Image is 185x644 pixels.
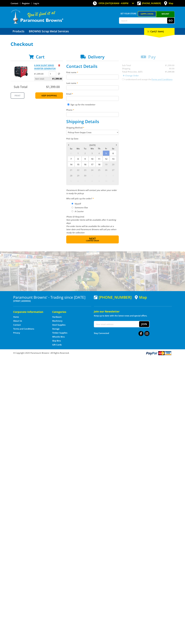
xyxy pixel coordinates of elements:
[74,209,85,214] label: A Courier
[155,30,164,33] span: (1 item)
[135,295,147,299] a: View a map of Gepps Cross location
[13,64,29,80] img: 6.0KW SILENT SERIES INVERTER GENERATOR
[96,151,102,156] span: 4
[68,147,74,150] span: Su
[46,85,60,89] span: $1,399.00
[144,28,175,35] div: Cart
[96,178,102,184] span: 9
[33,2,39,5] a: Log in
[68,178,74,184] span: 5
[110,151,117,156] span: 6
[72,207,73,208] input: Please select who will pick up the order.
[96,167,102,173] span: 25
[89,162,95,167] span: 17
[22,2,30,5] a: Go to the registration page
[89,151,95,156] span: 3
[14,85,27,89] span: Sub Total
[94,310,172,313] h5: Join our Newsletter
[145,351,172,356] img: PayPal, Mastercard, Visa accepted
[82,162,88,167] span: 16
[89,144,96,146] span: [DATE]
[11,2,18,5] a: Go to the Contact page
[110,167,117,173] span: 27
[13,327,34,330] a: Go to the Terms and Conditions page
[72,240,113,242] span: Confirm order
[66,137,119,140] label: Pick Up Date
[103,173,109,178] span: 3
[35,92,63,99] a: Keep Shopping
[66,108,119,111] label: Phone
[11,9,63,24] img: Paramount Browns'
[66,235,119,243] button: Next Confirm order
[66,119,119,124] h2: Shipping Details
[52,335,65,338] a: Go to the Wheelie Bins page
[99,2,128,5] span: OPEN [DATE]
[66,130,119,135] select: Please select a shipping method.
[82,173,88,178] span: 30
[66,215,116,234] em: Photo ID Required. Non-preorder items will be available after 5 working days Pre-order items will...
[68,151,74,156] span: 31
[70,103,95,106] label: Sign up for the newsletter
[66,96,119,101] input: Please enter your email address.
[110,178,117,184] span: 11
[72,203,73,204] input: Please select who will pick up the order.
[13,295,91,299] h3: Paramount Browns' - Trading since [DATE]
[75,162,81,167] span: 15
[103,162,109,167] span: 19
[52,327,60,330] a: Go to the Storage page
[66,92,119,95] label: Email
[13,323,21,326] a: Go to the Contact page
[13,331,20,334] a: Go to the Privacy page
[52,316,62,318] a: Go to the Hardware page
[82,178,88,184] span: 7
[13,316,19,318] a: Go to the Home page
[72,210,73,212] input: Please select who will pick up the order.
[66,71,119,74] label: First name
[96,162,102,167] span: 18
[52,323,65,326] a: Go to the Steel Supplies page
[112,2,128,5] span: 8:00am - 4:00pm
[27,28,71,35] a: Go to the BROWNS Scrap Metal Services page
[89,156,95,161] span: 10
[75,167,81,173] span: 22
[89,173,95,178] span: 1
[138,11,156,16] a: Gepps Cross
[82,167,88,173] span: 23
[34,64,56,70] a: 6.0KW SILENT SERIES INVERTER GENERATOR
[68,167,74,173] span: 21
[94,295,132,299] div: [PHONE_NUMBER]
[52,343,62,346] a: Go to the Gift Cards page
[89,178,95,184] span: 8
[52,77,62,81] span: $1,399.00
[119,18,167,23] input: Search
[66,81,119,85] label: Last name
[68,162,74,167] span: 14
[89,167,95,173] span: 24
[66,126,119,129] label: Shipping Method
[11,351,175,356] div: ® Copyright 2025 Paramount Browns'. All Rights Reserved.
[13,319,22,322] a: Go to the About Us page
[66,197,119,200] label: Who will pick up the order?
[94,330,149,336] div: Stay Connected
[13,310,47,314] h5: Corporate Information
[66,75,119,79] input: Please enter your first name.
[82,147,88,150] span: Tu
[68,173,74,178] span: 28
[11,41,175,47] h1: Checkout
[74,205,89,210] label: Someone Else
[89,147,95,150] span: We
[96,173,102,178] span: 2
[139,321,149,327] button: Join
[52,310,86,314] h5: Categories
[58,64,60,67] a: Remove from cart
[75,156,81,161] span: 8
[103,147,109,150] span: Fr
[74,201,82,206] label: Myself
[75,178,81,184] span: 6
[66,189,117,195] em: Paramount Browns will contact you when your order is ready for pickup
[119,11,138,16] span: Set your store
[34,77,63,81] p: Item total:
[13,299,91,303] p: [STREET_ADDRESS]
[82,156,88,161] span: 9
[96,156,102,161] span: 11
